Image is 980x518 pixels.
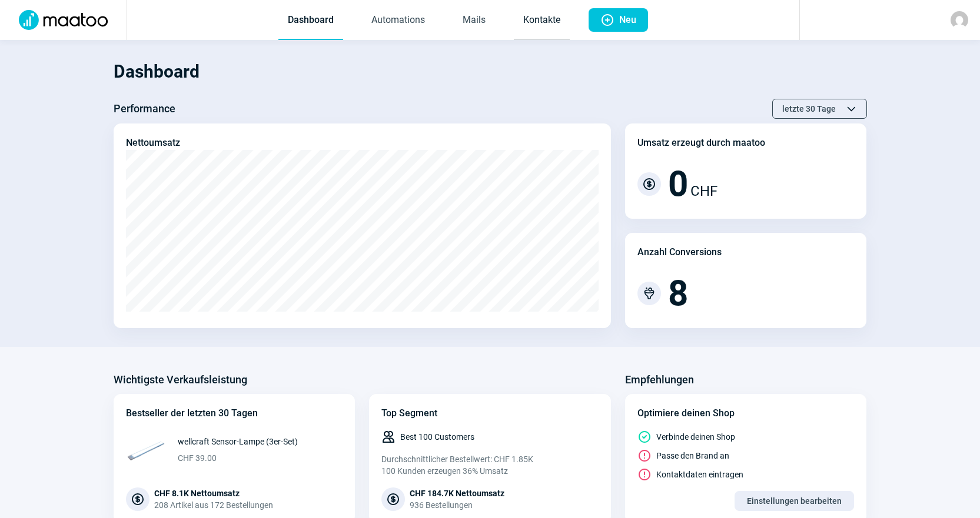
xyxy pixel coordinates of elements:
div: Nettoumsatz [126,136,180,150]
span: wellcraft Sensor-Lampe (3er-Set) [178,436,298,447]
span: Neu [619,8,636,32]
a: Mails [453,1,495,40]
h3: Empfehlungen [625,370,694,389]
span: Verbinde deinen Shop [656,431,735,443]
div: Umsatz erzeugt durch maatoo [637,136,765,150]
span: letzte 30 Tage [782,99,836,118]
a: Dashboard [278,1,343,40]
img: Logo [12,10,115,30]
img: avatar [951,11,968,29]
span: CHF 39.00 [178,452,298,464]
div: Optimiere deinen Shop [637,406,855,420]
div: Anzahl Conversions [637,245,722,259]
div: Durchschnittlicher Bestellwert: CHF 1.85K 100 Kunden erzeugen 36% Umsatz [381,453,599,477]
span: Best 100 Customers [400,431,474,443]
h3: Performance [114,99,175,118]
span: CHF [690,181,717,202]
a: Kontakte [514,1,570,40]
div: Top Segment [381,406,599,420]
h3: Wichtigste Verkaufsleistung [114,370,247,389]
a: Automations [362,1,434,40]
span: 0 [668,166,688,202]
span: Einstellungen bearbeiten [747,492,842,510]
span: Kontaktdaten eintragen [656,469,743,480]
div: CHF 184.7K Nettoumsatz [410,487,504,499]
span: Passe den Brand an [656,450,729,462]
div: CHF 8.1K Nettoumsatz [154,487,273,499]
div: 936 Bestellungen [410,499,504,511]
h1: Dashboard [114,52,867,92]
button: Einstellungen bearbeiten [735,491,854,511]
div: 208 Artikel aus 172 Bestellungen [154,499,273,511]
div: Bestseller der letzten 30 Tagen [126,406,343,420]
button: Neu [589,8,648,32]
span: 8 [668,276,688,311]
img: 68x68 [126,430,166,470]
